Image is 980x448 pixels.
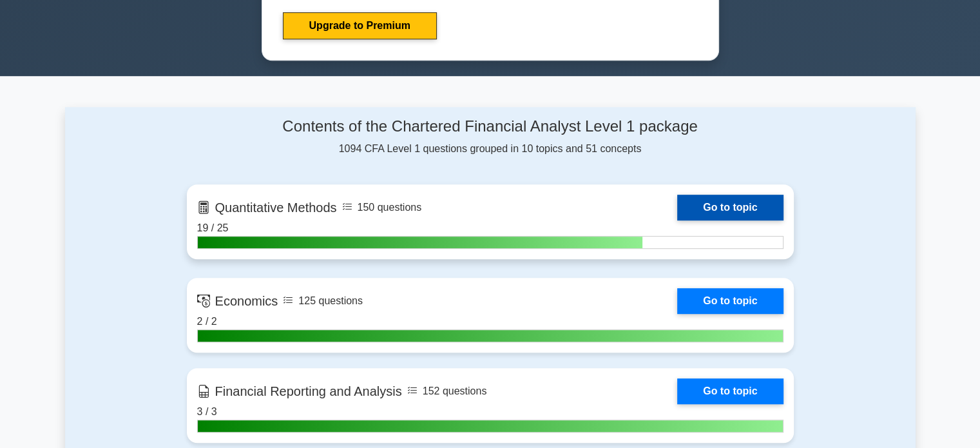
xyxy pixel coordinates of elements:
[187,117,794,157] div: 1094 CFA Level 1 questions grouped in 10 topics and 51 concepts
[283,12,437,39] a: Upgrade to Premium
[187,117,794,136] h4: Contents of the Chartered Financial Analyst Level 1 package
[677,195,783,220] a: Go to topic
[677,378,783,404] a: Go to topic
[677,288,783,314] a: Go to topic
